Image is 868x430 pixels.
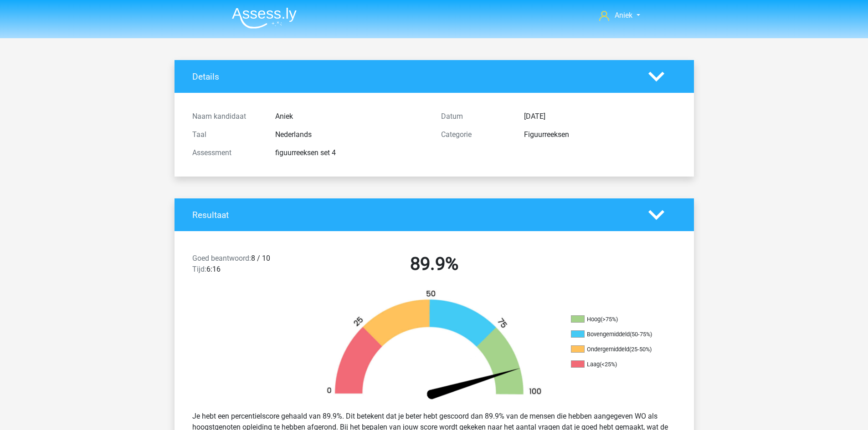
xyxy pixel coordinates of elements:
[192,265,206,273] span: Tijd:
[517,129,683,140] div: Figuurreeksen
[185,111,268,122] div: Naam kandidaat
[192,71,635,82] h4: Details
[615,11,632,20] span: Aniek
[629,346,652,353] div: (25-50%)
[571,315,662,324] li: Hoog
[192,210,635,220] h4: Resultaat
[311,289,557,404] img: 90.da62de00dc71.png
[571,345,662,354] li: Ondergemiddeld
[601,316,618,323] div: (>75%)
[517,111,683,122] div: [DATE]
[192,254,251,263] span: Goed beantwoord:
[232,7,297,29] img: Assessly
[268,129,434,140] div: Nederlands
[600,361,617,368] div: (<25%)
[596,10,643,21] a: Aniek
[630,331,652,338] div: (50-75%)
[571,330,662,339] li: Bovengemiddeld
[185,147,268,158] div: Assessment
[268,147,434,158] div: figuurreeksen set 4
[185,129,268,140] div: Taal
[434,129,517,140] div: Categorie
[185,253,310,278] div: 8 / 10 6:16
[268,111,434,122] div: Aniek
[317,253,552,275] h2: 89.9%
[434,111,517,122] div: Datum
[571,360,662,369] li: Laag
